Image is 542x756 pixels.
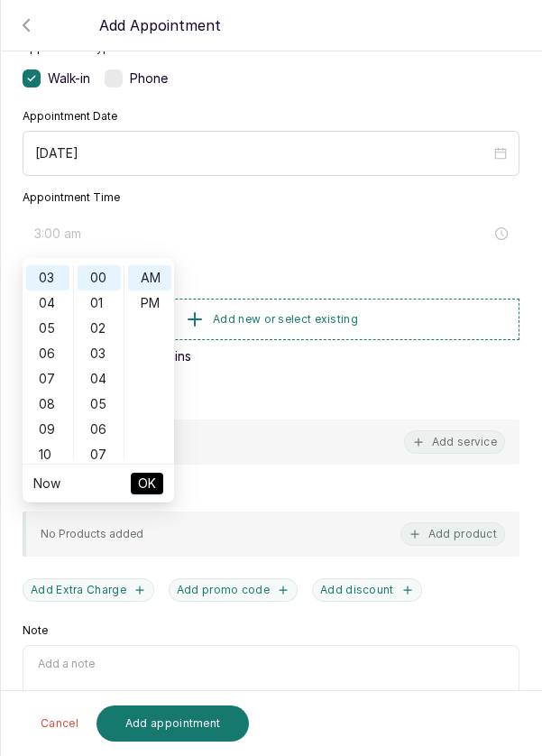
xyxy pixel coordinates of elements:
[30,705,89,742] button: Cancel
[78,442,121,467] div: 07
[33,475,60,491] a: Now
[400,522,505,546] button: Add product
[23,190,120,205] label: Appointment Time
[23,623,48,638] label: Note
[23,578,154,602] button: Add Extra Charge
[78,417,121,442] div: 06
[35,143,491,163] input: Select date
[78,290,121,316] div: 01
[169,578,298,602] button: Add promo code
[213,312,358,327] span: Add new or select existing
[78,265,121,290] div: 00
[26,316,69,341] div: 05
[128,290,171,316] div: PM
[138,466,156,501] span: OK
[26,442,69,467] div: 10
[23,299,519,340] button: Add new or select existing
[99,14,221,36] p: Add Appointment
[26,290,69,316] div: 04
[26,265,69,290] div: 03
[96,705,250,742] button: Add appointment
[312,578,422,602] button: Add discount
[34,224,491,244] input: Select time
[404,430,505,454] button: Add service
[78,366,121,392] div: 04
[78,392,121,417] div: 05
[26,392,69,417] div: 08
[41,527,143,541] p: No Products added
[131,473,163,494] button: OK
[78,341,121,366] div: 03
[78,316,121,341] div: 02
[26,366,69,392] div: 07
[26,341,69,366] div: 06
[128,265,171,290] div: AM
[26,417,69,442] div: 09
